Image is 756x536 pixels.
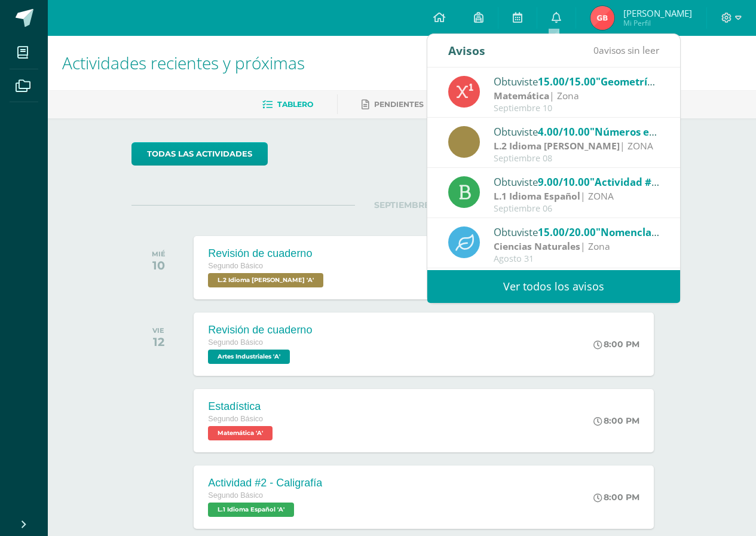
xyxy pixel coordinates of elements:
[494,103,660,114] div: Septiembre 10
[596,75,658,88] span: "Geometría"
[448,34,485,67] div: Avisos
[208,477,322,489] div: Actividad #2 - Caligrafía
[427,270,680,303] a: Ver todos los avisos
[494,174,660,189] div: Obtuviste en
[593,492,639,503] div: 8:00 PM
[538,125,590,139] span: 4.00/10.00
[277,100,313,109] span: Tablero
[494,89,549,102] strong: Matemática
[208,350,290,364] span: Artes Industriales 'A'
[593,339,639,350] div: 8:00 PM
[494,254,660,264] div: Agosto 31
[208,262,263,270] span: Segundo Básico
[494,240,580,253] strong: Ciencias Naturales
[494,89,660,103] div: | Zona
[355,200,449,210] span: SEPTIEMBRE
[596,225,720,239] span: "Nomenclatura química"
[623,7,692,19] span: [PERSON_NAME]
[208,426,273,440] span: Matemática 'A'
[152,326,164,335] div: VIE
[152,258,166,272] div: 10
[208,503,294,517] span: L.1 Idioma Español 'A'
[152,335,164,349] div: 12
[494,224,660,240] div: Obtuviste en
[593,44,599,57] span: 0
[62,51,305,74] span: Actividades recientes y próximas
[538,175,590,189] span: 9.00/10.00
[623,18,692,28] span: Mi Perfil
[362,95,476,114] a: Pendientes de entrega
[152,250,166,258] div: MIÉ
[494,204,660,214] div: Septiembre 06
[208,338,263,347] span: Segundo Básico
[494,240,660,253] div: | Zona
[590,175,718,189] span: "Actividad #2 - Caligrafía"
[374,100,476,109] span: Pendientes de entrega
[208,415,263,423] span: Segundo Básico
[538,75,596,88] span: 15.00/15.00
[494,189,660,203] div: | ZONA
[494,154,660,164] div: Septiembre 08
[593,44,659,57] span: avisos sin leer
[494,73,660,89] div: Obtuviste en
[208,400,276,413] div: Estadística
[538,225,596,239] span: 15.00/20.00
[208,273,323,287] span: L.2 Idioma Maya Kaqchikel 'A'
[208,491,263,500] span: Segundo Básico
[208,324,312,336] div: Revisión de cuaderno
[593,415,639,426] div: 8:00 PM
[590,6,614,30] img: 9185c66dc9726b1477dadf30fab59419.png
[494,189,580,203] strong: L.1 Idioma Español
[131,142,268,166] a: todas las Actividades
[494,124,660,139] div: Obtuviste en
[494,139,660,153] div: | ZONA
[494,139,620,152] strong: L.2 Idioma [PERSON_NAME]
[208,247,326,260] div: Revisión de cuaderno
[262,95,313,114] a: Tablero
